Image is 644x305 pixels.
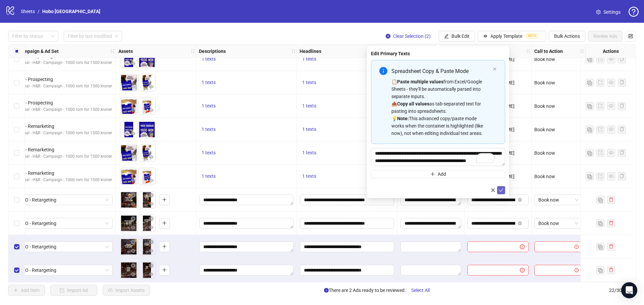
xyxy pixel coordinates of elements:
div: Global - H&R - Campaign - 1000 rom for 1500 kroner [18,177,113,183]
span: 22 / 300 items [609,287,636,294]
div: NO - Prospecting [18,99,113,106]
button: close [493,67,497,71]
span: Book now [538,195,578,205]
span: exclamation-circle [520,244,525,249]
button: Delete [129,192,137,200]
button: Configure table settings [625,31,636,42]
span: plus [162,244,167,249]
span: Book now [534,150,555,156]
button: Delete [129,215,137,223]
div: Select row 17 [8,141,25,165]
span: close-circle [149,240,154,244]
span: edit [444,34,449,39]
button: Import Ad [50,285,97,296]
div: Resize Descriptions column [295,45,297,58]
button: Preview [129,177,137,185]
div: Resize Assets column [194,45,196,58]
span: eye [149,202,154,206]
span: 1 texts [202,56,216,62]
button: Preview [129,83,137,91]
img: Asset 2 [139,238,155,255]
button: Duplicate [596,219,604,227]
div: Resize Primary Texts column [463,45,464,58]
button: Duplicate [596,196,604,204]
div: Resize Headlines column [395,45,397,58]
div: Edit values [400,218,462,229]
button: Delete [129,262,137,270]
button: Import Assets [103,285,150,296]
span: close-circle [518,198,522,202]
span: Apply Template [490,33,522,39]
a: Sheets [19,8,36,15]
span: NO - Retargeting [22,242,109,252]
div: Asset 2 [139,215,155,232]
button: 1 texts [199,172,218,180]
button: Add [159,241,170,252]
div: Select all rows [8,45,25,58]
button: Add Item [8,285,45,296]
span: close-circle [131,240,136,244]
div: Asset 1 [120,262,137,279]
div: NO - Remarketing [18,169,113,177]
span: exclamation-circle [575,268,579,272]
span: plus [162,268,167,272]
button: close-circle [518,221,522,225]
span: eye [131,248,136,253]
span: holder [526,49,531,54]
div: Select row 16 [8,118,25,141]
button: Preview [147,224,155,232]
button: Preview [147,200,155,208]
span: export [598,127,603,132]
button: Preview [147,130,155,138]
span: check [499,188,503,193]
span: plus [162,197,167,202]
div: Edit values [400,194,462,206]
button: 1 texts [199,79,218,87]
span: 1 texts [202,103,216,108]
span: plus [162,221,167,225]
span: eye [131,61,136,66]
span: eye [149,272,154,277]
button: Preview [129,130,137,138]
div: Asset 2 [139,192,155,208]
button: Preview [129,60,137,68]
span: eye [131,225,136,230]
strong: Campaign & Ad Set [18,48,59,55]
button: Duplicate [586,149,594,157]
div: Edit values [300,264,394,276]
span: eye [149,178,154,183]
strong: Assets [118,48,133,55]
span: close [491,188,495,193]
img: Asset 2 [139,168,155,185]
span: Book now [534,57,555,62]
button: 1 texts [300,149,319,157]
span: Select All [411,288,430,293]
strong: Call to Action [534,48,563,55]
span: eye [609,127,613,132]
button: Preview [129,153,137,161]
strong: Headlines [300,48,321,55]
span: question-circle [629,7,639,17]
button: Add [159,218,170,229]
span: eye [609,174,613,178]
span: Add [438,171,446,177]
span: 1 texts [302,173,316,179]
span: 1 texts [202,173,216,179]
div: Select row 21 [8,235,25,258]
img: Asset 1 [120,168,137,185]
button: Preview [147,83,155,91]
button: Preview [129,200,137,208]
button: 1 texts [199,126,218,134]
span: close-circle [131,263,136,268]
img: Asset 1 [120,215,137,232]
span: eye [609,80,613,85]
div: Multi-text input container - paste or copy values [371,60,505,178]
div: Select row 13 [8,48,25,71]
div: Select row 19 [8,188,25,212]
span: export [598,80,603,85]
button: Preview [129,224,137,232]
div: Resize Call to Action column [583,45,585,58]
img: Asset 2 [139,121,155,138]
